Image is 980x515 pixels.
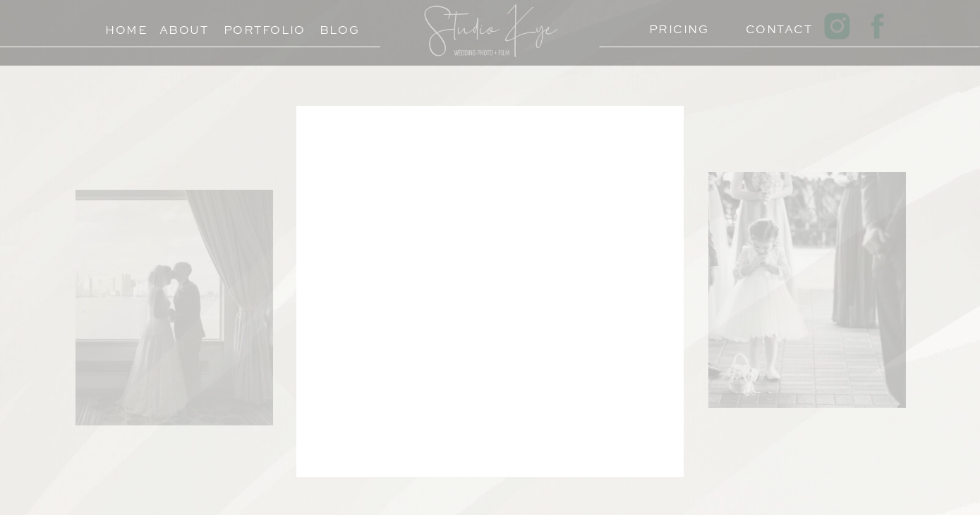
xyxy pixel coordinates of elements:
[224,20,288,33] a: Portfolio
[649,19,703,32] a: PRICING
[746,19,800,32] a: Contact
[159,20,209,33] a: About
[308,20,372,33] a: Blog
[99,20,154,33] a: Home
